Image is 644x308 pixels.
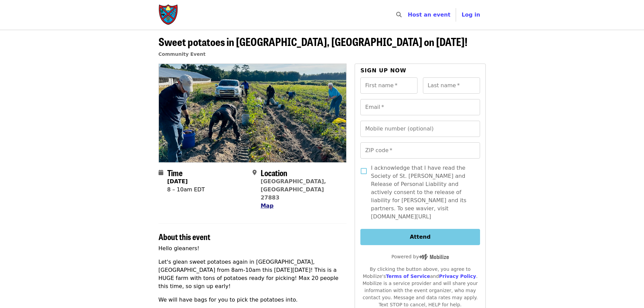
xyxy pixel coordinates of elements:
span: Log in [461,11,480,18]
strong: [DATE] [167,178,188,185]
p: Hello gleaners! [159,244,347,253]
input: Mobile number (optional) [360,121,480,137]
span: Sign up now [360,67,406,74]
input: Last name [423,77,480,94]
span: Time [167,167,183,179]
a: Terms of Service [386,274,430,279]
img: Powered by Mobilize [419,254,449,260]
img: Society of St. Andrew - Home [159,4,179,26]
button: Attend [360,229,480,245]
span: I acknowledge that I have read the Society of St. [PERSON_NAME] and Release of Personal Liability... [371,164,474,221]
input: ZIP code [360,142,480,159]
button: Log in [456,8,485,22]
i: search icon [396,11,402,18]
i: calendar icon [159,169,163,176]
a: [GEOGRAPHIC_DATA], [GEOGRAPHIC_DATA] 27883 [261,178,326,201]
span: Sweet potatoes in [GEOGRAPHIC_DATA], [GEOGRAPHIC_DATA] on [DATE]! [159,33,468,49]
input: Search [406,7,411,23]
span: Location [261,167,287,179]
span: Map [261,203,273,209]
img: Sweet potatoes in Stantonsburg, NC on 9/20/25! organized by Society of St. Andrew [159,64,347,162]
button: Map [261,202,273,210]
i: map-marker-alt icon [253,169,257,176]
a: Host an event [408,11,450,18]
a: Community Event [159,51,206,57]
div: 8 – 10am EDT [167,186,205,194]
span: About this event [159,231,210,242]
p: We will have bags for you to pick the potatoes into. [159,296,347,304]
input: Email [360,99,480,115]
a: Privacy Policy [439,274,476,279]
span: Powered by [391,254,449,259]
input: First name [360,77,418,94]
p: Let's glean sweet potatoes again in [GEOGRAPHIC_DATA], [GEOGRAPHIC_DATA] from 8am-10am this [DATE... [159,258,347,290]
